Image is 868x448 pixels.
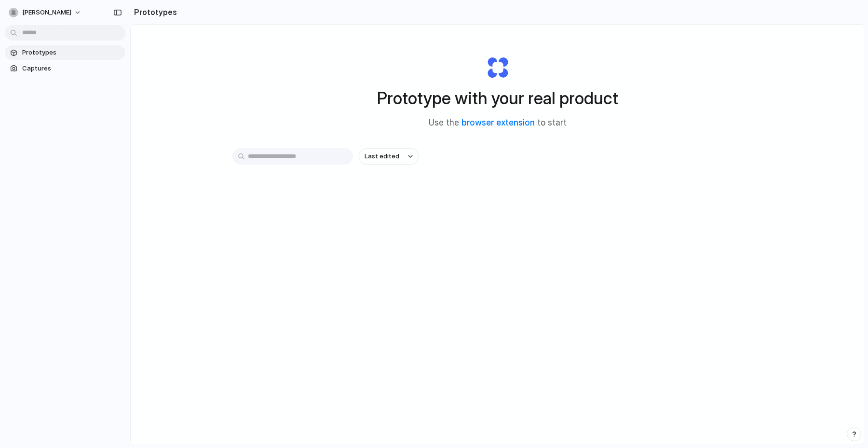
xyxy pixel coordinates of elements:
span: Captures [22,64,122,73]
a: Prototypes [5,45,125,60]
span: [PERSON_NAME] [22,8,71,17]
button: [PERSON_NAME] [5,5,86,20]
button: Last edited [359,148,419,165]
span: Use the to start [429,117,567,129]
span: Last edited [365,152,399,161]
span: Prototypes [22,48,122,57]
a: browser extension [461,118,535,127]
a: Captures [5,61,125,76]
h2: Prototypes [130,6,177,18]
h1: Prototype with your real product [377,85,618,111]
